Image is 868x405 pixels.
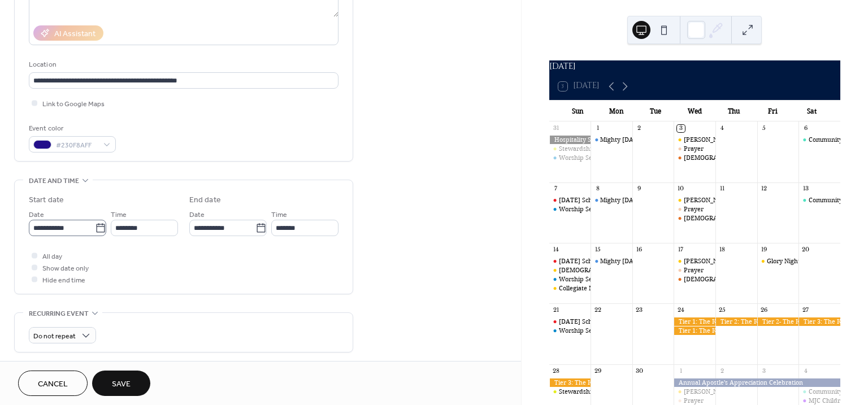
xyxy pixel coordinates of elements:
[802,246,810,254] div: 20
[675,101,714,122] div: Wed
[600,196,644,204] div: Mighty [DATE]
[802,125,810,133] div: 6
[674,317,715,326] div: Tier 1: The KAVOD - Gateway to Glory
[674,397,715,405] div: Prayer
[112,378,131,390] span: Save
[549,317,591,326] div: Sunday School
[559,205,606,214] div: Worship Service
[684,205,704,214] div: Prayer
[674,196,715,204] div: J.U.M.P Tutoring
[591,196,632,204] div: Mighty Monday
[42,263,89,275] span: Show date only
[635,185,643,193] div: 9
[549,284,591,293] div: Collegiate Movie Night
[635,307,643,315] div: 23
[56,140,98,151] span: #230F8AFF
[719,246,727,254] div: 18
[677,367,685,375] div: 1
[42,251,62,263] span: All day
[635,125,643,133] div: 2
[719,185,727,193] div: 11
[684,266,704,275] div: Prayer
[635,367,643,375] div: 30
[760,246,768,254] div: 19
[594,125,602,133] div: 1
[591,257,632,265] div: Mighty Monday
[802,307,810,315] div: 27
[674,136,715,144] div: J.U.M.P Tutoring
[552,185,560,193] div: 7
[798,317,840,326] div: Tier 3: The KAVOD Outburst
[674,154,715,162] div: Bible Study
[674,214,715,223] div: Bible Study
[549,154,591,162] div: Worship Service
[591,136,632,144] div: Mighty Monday
[559,326,606,335] div: Worship Service
[677,307,685,315] div: 24
[802,367,810,375] div: 4
[600,257,644,265] div: Mighty [DATE]
[753,101,792,122] div: Fri
[549,378,591,387] div: Tier 3: The KAVOD Overflow
[767,257,800,265] div: Glory Night
[18,371,88,396] button: Cancel
[92,371,150,396] button: Save
[684,214,774,223] div: [DEMOGRAPHIC_DATA] Study
[760,185,768,193] div: 12
[674,205,715,214] div: Prayer
[189,209,205,221] span: Date
[29,175,79,187] span: Date and time
[684,154,774,162] div: [DEMOGRAPHIC_DATA] Study
[715,317,757,326] div: Tier 2: The KAVOD - The Glory for Global Glitches
[594,185,602,193] div: 8
[719,125,727,133] div: 4
[636,101,675,122] div: Tue
[559,266,805,275] div: [DEMOGRAPHIC_DATA] [PERSON_NAME] preaching at Emmanuel Global Ministries
[549,387,591,396] div: Stewardship Class
[757,317,799,326] div: Tier 2- The KAVOD - The Gathering in Glory
[38,378,68,390] span: Cancel
[558,101,597,122] div: Sun
[674,266,715,275] div: Prayer
[29,194,64,206] div: Start date
[674,387,715,396] div: J.U.M.P Tutoring
[552,367,560,375] div: 28
[684,387,734,396] div: [PERSON_NAME]
[674,326,715,335] div: Tier 1: The KAVOD - The State of the Globe
[594,307,602,315] div: 22
[559,154,606,162] div: Worship Service
[684,145,704,153] div: Prayer
[684,136,734,144] div: [PERSON_NAME]
[684,397,704,405] div: Prayer
[549,275,591,284] div: Worship Service
[271,209,287,221] span: Time
[684,196,734,204] div: [PERSON_NAME]
[552,125,560,133] div: 31
[29,308,89,320] span: Recurring event
[674,145,715,153] div: Prayer
[684,275,774,284] div: [DEMOGRAPHIC_DATA] Study
[559,284,624,293] div: Collegiate Movie Night
[714,101,753,122] div: Thu
[719,367,727,375] div: 2
[189,194,221,206] div: End date
[29,209,44,221] span: Date
[549,60,840,73] div: [DATE]
[760,125,768,133] div: 5
[798,397,840,405] div: MJC Children's Book Signing
[594,246,602,254] div: 15
[677,125,685,133] div: 3
[549,326,591,335] div: Worship Service
[29,59,336,71] div: Location
[798,196,840,204] div: Community Evangelism
[559,145,612,153] div: Stewardship Class
[549,145,591,153] div: Stewardship Class
[760,367,768,375] div: 3
[559,387,612,396] div: Stewardship Class
[792,101,831,122] div: Sat
[677,246,685,254] div: 17
[674,257,715,265] div: J.U.M.P Tutoring
[552,246,560,254] div: 14
[42,275,85,286] span: Hide end time
[760,307,768,315] div: 26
